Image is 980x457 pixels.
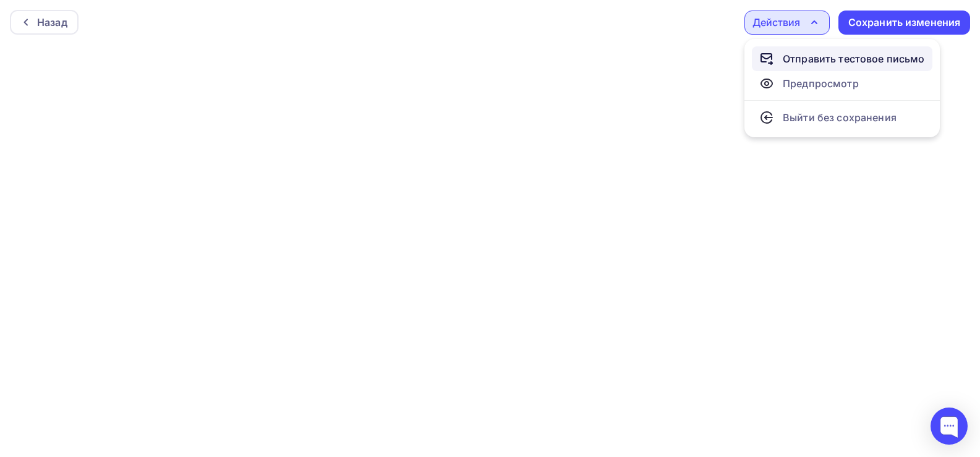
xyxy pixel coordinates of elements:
[848,15,961,30] div: Сохранить изменения
[744,11,830,35] button: Действия
[783,76,859,91] div: Предпросмотр
[783,51,925,66] div: Отправить тестовое письмо
[744,39,940,137] ul: Действия
[783,110,897,125] div: Выйти без сохранения
[752,15,800,30] div: Действия
[37,15,67,30] div: Назад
